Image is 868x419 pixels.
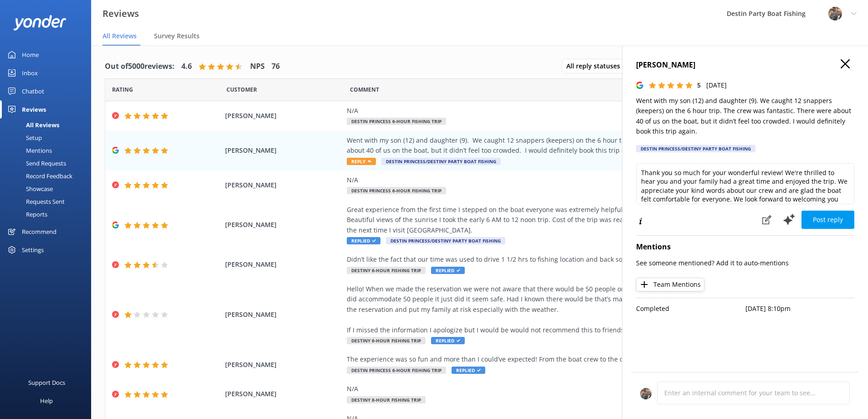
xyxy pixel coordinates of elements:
[347,337,426,344] span: Destiny 6-Hour Fishing Trip
[5,182,53,195] div: Showcase
[225,310,343,320] span: [PERSON_NAME]
[347,367,446,374] span: Destin Princess 6-Hour Fishing Trip
[5,208,91,221] a: Reports
[697,81,701,89] span: 5
[154,31,200,41] span: Survey Results
[22,241,44,259] div: Settings
[347,254,761,264] div: Didn’t like the fact that our time was used to drive 1 1/2 hrs to fishing location and back so we...
[636,96,854,137] p: Went with my son (12) and daughter (9). We caught 12 snappers (keepers) on the 6 hour trip. The c...
[22,64,38,82] div: Inbox
[112,85,133,94] span: Date
[225,145,343,155] span: [PERSON_NAME]
[347,267,426,274] span: Destiny 6-Hour Fishing Trip
[250,61,265,72] h4: NPS
[566,61,626,71] span: All reply statuses
[5,131,91,144] a: Setup
[636,163,854,204] textarea: Thank you so much for your wonderful review! We're thrilled to hear you and your family had a gre...
[841,59,850,69] button: Close
[5,170,91,182] a: Record Feedback
[5,157,66,170] div: Send Requests
[347,106,761,116] div: N/A
[5,144,52,157] div: Mentions
[103,31,137,41] span: All Reviews
[347,396,426,403] span: Destiny 8-Hour Fishing Trip
[347,187,446,194] span: Destin Princess 6-Hour Fishing Trip
[225,180,343,190] span: [PERSON_NAME]
[706,80,727,90] p: [DATE]
[225,220,343,230] span: [PERSON_NAME]
[225,360,343,370] span: [PERSON_NAME]
[22,82,44,100] div: Chatbot
[225,259,343,269] span: [PERSON_NAME]
[636,145,755,152] div: Destin Princess/Destiny Party Boat Fishing
[636,304,745,314] p: Completed
[636,59,854,71] h4: [PERSON_NAME]
[381,158,501,165] span: Destin Princess/Destiny Party Boat Fishing
[5,119,59,131] div: All Reviews
[5,157,91,170] a: Send Requests
[103,6,139,21] h3: Reviews
[5,144,91,157] a: Mentions
[347,284,761,335] div: Hello! When we made the reservation we were not aware that there would be 50 people on the boat T...
[5,208,47,221] div: Reports
[801,211,854,229] button: Post reply
[5,131,42,144] div: Setup
[22,100,46,119] div: Reviews
[640,388,652,399] img: 250-1666038197.jpg
[225,389,343,399] span: [PERSON_NAME]
[5,195,91,208] a: Requests Sent
[105,61,175,72] h4: Out of 5000 reviews:
[828,7,842,21] img: 250-1666038197.jpg
[636,241,854,253] h4: Mentions
[5,170,72,182] div: Record Feedback
[5,119,91,131] a: All Reviews
[347,135,761,156] div: Went with my son (12) and daughter (9). We caught 12 snappers (keepers) on the 6 hour trip. The c...
[636,258,854,268] p: See someone mentioned? Add it to auto-mentions
[347,118,446,125] span: Destin Princess 6-Hour Fishing Trip
[347,205,761,235] div: Great experience from the first time I stepped on the boat everyone was extremely helpful, inform...
[40,392,53,410] div: Help
[22,222,56,241] div: Recommend
[636,278,704,291] button: Team Mentions
[5,182,91,195] a: Showcase
[347,175,761,185] div: N/A
[347,384,761,394] div: N/A
[431,337,465,344] span: Replied
[28,373,65,392] div: Support Docs
[745,304,855,314] p: [DATE] 8:10pm
[181,61,192,72] h4: 4.6
[431,267,465,274] span: Replied
[226,85,257,94] span: Date
[386,237,505,244] span: Destin Princess/Destiny Party Boat Fishing
[22,46,39,64] div: Home
[5,195,65,208] div: Requests Sent
[347,158,376,165] span: Reply
[347,354,761,364] div: The experience was so fun and more than I could’ve expected! From the boat crew to the captain ev...
[452,367,485,374] span: Replied
[225,111,343,121] span: [PERSON_NAME]
[347,237,380,244] span: Replied
[350,85,379,94] span: Question
[14,15,66,30] img: yonder-white-logo.png
[272,61,280,72] h4: 76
